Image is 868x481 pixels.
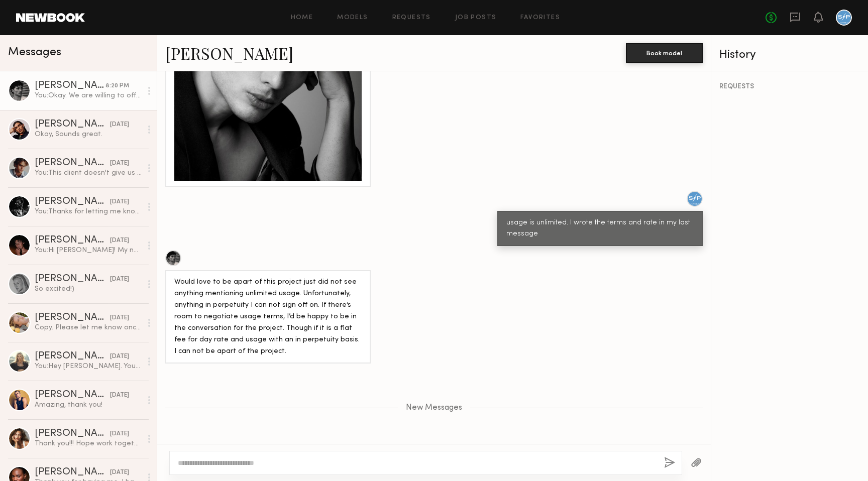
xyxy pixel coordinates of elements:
div: [PERSON_NAME] [35,119,110,130]
div: [PERSON_NAME] [35,429,110,439]
a: [PERSON_NAME] [165,42,293,64]
div: [PERSON_NAME] [35,158,110,168]
div: Copy. Please let me know once you have more details. My cell just in case [PHONE_NUMBER] [35,323,142,332]
div: [DATE] [110,236,129,246]
div: [DATE] [110,159,129,168]
div: [PERSON_NAME] [35,81,105,91]
div: [DATE] [110,429,129,439]
span: Messages [8,47,61,58]
a: Requests [392,15,431,21]
div: You: Hey [PERSON_NAME]. Your schedule is probably packed, so I hope you get to see these messages... [35,362,142,371]
div: [DATE] [110,197,129,207]
div: usage is unlimited. I wrote the terms and rate in my last message [506,217,694,240]
div: [PERSON_NAME] [35,313,110,323]
div: [DATE] [110,352,129,362]
a: Home [291,15,313,21]
div: You: Hi [PERSON_NAME]! My name's [PERSON_NAME] and I'm the production coordinator at [PERSON_NAME... [35,246,142,255]
div: You: This client doesn't give us much to work with. I can only offer your day rate at most. [35,168,142,178]
div: Would love to be apart of this project just did not see anything mentioning unlimited usage. Unfo... [174,277,362,357]
div: 8:20 PM [105,81,129,91]
div: [DATE] [110,468,129,477]
div: You: Okay. We are willing to offer more for the unlimited usage. Would you accept an additional $... [35,91,142,100]
div: History [719,49,860,61]
span: New Messages [406,404,462,412]
a: Models [337,15,368,21]
div: Okay, Sounds great. [35,130,142,139]
a: Favorites [520,15,560,21]
div: Thank you!!! Hope work together again 💘 [35,439,142,448]
div: [DATE] [110,120,129,130]
div: [PERSON_NAME] [35,467,110,477]
div: REQUESTS [719,83,860,90]
div: You: Thanks for letting me know! We are set for the 24th, so that's okay. Appreciate it and good ... [35,207,142,216]
div: [PERSON_NAME] [35,351,110,362]
button: Book model [626,43,703,63]
a: Book model [626,48,703,57]
div: [PERSON_NAME] [35,274,110,284]
div: [DATE] [110,313,129,323]
div: Amazing, thank you! [35,400,142,410]
div: [DATE] [110,275,129,284]
div: [DATE] [110,391,129,400]
div: [PERSON_NAME] [35,197,110,207]
div: [PERSON_NAME] [35,235,110,246]
div: So excited!) [35,284,142,294]
div: [PERSON_NAME] [35,390,110,400]
a: Job Posts [455,15,497,21]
